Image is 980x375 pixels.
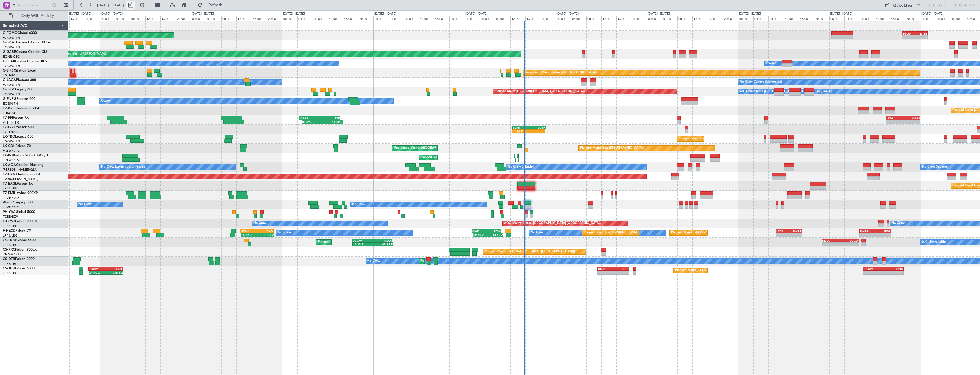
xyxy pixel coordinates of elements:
[740,78,782,86] div: No Crew Cannes (Mandelieu)
[887,116,903,120] div: LTBA
[951,16,966,21] div: 08:00
[3,107,39,110] a: T7-BREChallenger 604
[3,248,37,251] a: CS-RRCFalcon 900LX
[882,1,924,10] button: Quick Links
[3,224,18,228] a: LFPB/LBG
[353,243,373,246] div: 18:35 Z
[85,16,100,21] div: 20:00
[195,1,229,10] button: Refresh
[343,16,358,21] div: 16:00
[556,16,571,21] div: 00:00
[3,92,20,96] a: EGGW/LTN
[465,11,487,16] div: [DATE] - [DATE]
[3,163,44,167] a: LX-AOACitation Mustang
[671,229,761,237] div: Planned Maint [GEOGRAPHIC_DATA] ([GEOGRAPHIC_DATA])
[3,31,17,35] span: G-FOMO
[768,16,784,21] div: 08:00
[3,248,15,251] span: CS-RRC
[389,16,404,21] div: 04:00
[613,267,628,271] div: EGKB
[799,16,814,21] div: 16:00
[529,126,545,129] div: EGTK
[328,16,343,21] div: 12:00
[738,16,753,21] div: 00:00
[525,16,541,21] div: 16:00
[679,134,769,143] div: Planned Maint [GEOGRAPHIC_DATA] ([GEOGRAPHIC_DATA])
[3,126,15,129] span: T7-LZZI
[864,267,883,271] div: EGGW
[297,16,312,21] div: 04:00
[3,31,37,35] a: G-FOMOGlobal 6000
[3,78,16,82] span: G-JAGA
[472,229,486,233] div: KIAD
[3,271,18,275] a: LFPB/LBG
[814,16,829,21] div: 20:00
[922,238,946,247] div: A/C Unavailable
[830,11,852,16] div: [DATE] - [DATE]
[191,16,206,21] div: 00:00
[829,16,844,21] div: 00:00
[840,243,859,246] div: -
[3,69,36,72] a: G-SIRSCitation Excel
[3,97,35,101] a: G-ENRGPraetor 600
[647,16,662,21] div: 00:00
[3,64,20,68] a: EGGW/LTN
[510,16,525,21] div: 12:00
[3,69,14,72] span: G-SIRS
[675,266,765,275] div: Planned Maint [GEOGRAPHIC_DATA] ([GEOGRAPHIC_DATA])
[3,120,20,125] a: VHHH/HKG
[100,16,115,21] div: 00:00
[253,219,266,228] div: No Crew
[302,120,322,124] div: 05:09 Z
[864,271,883,274] div: -
[692,16,708,21] div: 12:00
[677,16,692,21] div: 08:00
[372,239,391,242] div: KLAX
[598,271,613,274] div: -
[504,219,601,228] div: AOG Maint Hyères ([GEOGRAPHIC_DATA]-[GEOGRAPHIC_DATA])
[257,229,273,233] div: KIAD
[17,1,50,9] input: Trip Number
[883,267,903,271] div: KRNO
[69,16,85,21] div: 16:00
[3,252,21,257] a: DNMM/LOS
[789,233,802,237] div: -
[3,116,29,120] a: T7-FFIFalcon 7X
[753,16,768,21] div: 04:00
[3,210,35,214] a: 9H-YAAGlobal 5000
[662,16,677,21] div: 04:00
[586,16,601,21] div: 08:00
[79,200,92,209] div: No Crew
[513,126,529,129] div: TBPB
[875,229,890,233] div: SBBR
[887,120,903,124] div: -
[241,229,257,233] div: LFMN
[3,36,20,40] a: EGGW/LTN
[3,205,19,209] a: LFMD/CEQ
[860,16,875,21] div: 08:00
[557,11,579,16] div: [DATE] - [DATE]
[3,173,16,176] span: T7-DYN
[3,233,18,238] a: LFPB/LBG
[893,3,913,9] div: Quick Links
[282,16,297,21] div: 00:00
[258,233,274,237] div: 21:58 Z
[353,239,372,242] div: EGGW
[3,191,14,195] span: T7-EMI
[106,271,123,274] div: 06:15 Z
[89,267,106,271] div: EGGW
[601,16,616,21] div: 12:00
[890,16,905,21] div: 16:00
[283,11,305,16] div: [DATE] - [DATE]
[512,130,529,133] div: 12:30 Z
[3,135,33,138] a: LX-TROLegacy 650
[766,59,776,68] div: Owner
[434,16,449,21] div: 16:00
[404,16,419,21] div: 08:00
[740,87,832,96] div: A/C Unavailable [GEOGRAPHIC_DATA] ([GEOGRAPHIC_DATA])
[318,238,408,247] div: Planned Maint [GEOGRAPHIC_DATA] ([GEOGRAPHIC_DATA])
[367,257,380,265] div: No Crew
[267,16,282,21] div: 20:00
[3,201,14,204] span: 9H-LPZ
[921,11,943,16] div: [DATE] - [DATE]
